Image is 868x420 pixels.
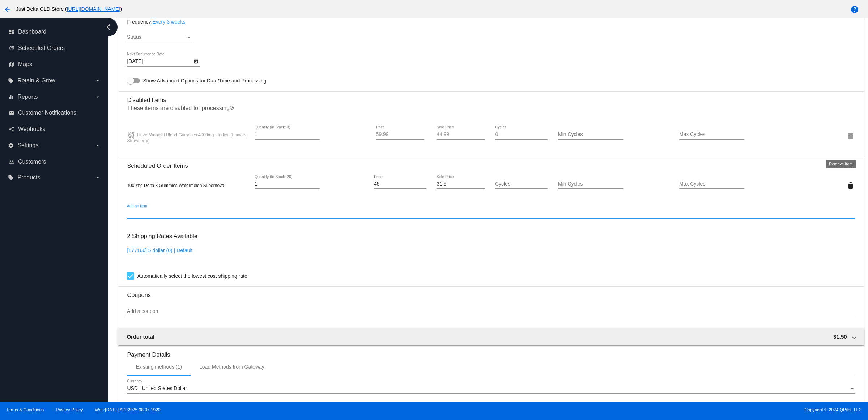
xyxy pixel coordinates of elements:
mat-icon: sync_disabled [127,131,136,140]
i: update [9,45,14,51]
input: Max Cycles [679,181,744,187]
i: email [9,110,14,116]
a: map Maps [9,59,101,70]
a: Terms & Conditions [6,407,44,412]
mat-icon: help [850,5,859,14]
a: update Scheduled Orders [9,42,101,54]
a: share Webhooks [9,123,101,135]
p: These items are disabled for processing [127,105,855,114]
a: dashboard Dashboard [9,26,101,38]
span: 31.50 [833,334,847,340]
input: Min Cycles [558,132,623,137]
mat-icon: help_outline [230,106,234,114]
mat-icon: delete [846,181,855,190]
div: Existing methods (1) [136,364,182,370]
span: Automatically select the lowest cost shipping rate [137,272,247,280]
span: Show Advanced Options for Date/Time and Processing [143,77,266,84]
h3: Payment Details [127,346,855,358]
input: Quantity (In Stock: 20) [255,181,320,187]
mat-icon: delete [846,132,855,140]
mat-select: Currency [127,386,855,391]
a: [177166] 5 dollar (0) | Default [127,247,192,253]
input: Max Cycles [679,132,744,137]
input: Sale Price [437,181,485,187]
input: Price [374,181,426,187]
span: Products [17,174,40,181]
i: settings [8,143,14,148]
mat-select: Status [127,34,192,40]
span: USD | United States Dollar [127,385,187,391]
i: equalizer [8,94,14,100]
span: 1000mg Delta 8 Gummies Watermelon Supernova [127,183,224,188]
input: Next Occurrence Date [127,59,192,64]
span: Just Delta OLD Store ( ) [16,6,122,12]
i: arrow_drop_down [95,94,101,100]
i: arrow_drop_down [95,143,101,148]
span: Retain & Grow [17,77,55,84]
a: Every 3 weeks [152,19,185,25]
i: local_offer [8,78,14,84]
span: Scheduled Orders [18,45,65,51]
input: Add an item [127,211,855,216]
input: Min Cycles [558,181,623,187]
span: Maps [18,61,32,68]
a: Web:[DATE] API:2025.08.07.1920 [95,407,161,412]
span: Dashboard [18,29,46,35]
input: Price [376,132,424,137]
input: Cycles [495,181,548,187]
h3: Disabled Items [127,91,855,103]
h3: Coupons [127,286,855,298]
span: Status [127,34,141,40]
a: people_outline Customers [9,156,101,167]
input: Cycles [495,132,548,137]
a: [URL][DOMAIN_NAME] [67,6,120,12]
span: Webhooks [18,126,45,132]
a: email Customer Notifications [9,107,101,119]
mat-icon: arrow_back [3,5,12,14]
span: Settings [17,142,38,149]
div: Load Methods from Gateway [199,364,264,370]
i: share [9,126,14,132]
i: map [9,61,14,67]
span: Customer Notifications [18,110,76,116]
a: Privacy Policy [56,407,83,412]
span: Customers [18,158,46,165]
span: Order total [127,334,154,340]
span: Copyright © 2024 QPilot, LLC [440,407,862,412]
span: Reports [17,94,38,100]
input: Sale Price [437,132,485,137]
h3: Scheduled Order Items [127,157,855,169]
span: Haze Midnight Blend Gummies 4000mg - Indica (Flavors: Strawberry) [127,132,247,143]
i: arrow_drop_down [95,175,101,181]
div: Frequency: [127,19,855,25]
input: Quantity (In Stock: 3) [255,132,320,137]
i: people_outline [9,159,14,165]
input: Add a coupon [127,309,855,314]
h3: 2 Shipping Rates Available [127,228,197,244]
i: arrow_drop_down [95,78,101,84]
mat-expansion-panel-header: Order total 31.50 [118,328,864,345]
i: local_offer [8,175,14,181]
button: Open calendar [192,57,200,65]
i: dashboard [9,29,14,35]
i: chevron_left [103,21,114,33]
